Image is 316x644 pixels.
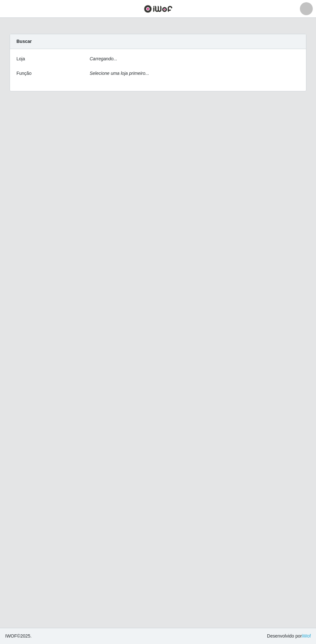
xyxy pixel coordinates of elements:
[16,55,25,62] label: Loja
[16,70,32,77] label: Função
[267,633,311,639] span: Desenvolvido por
[5,633,32,639] span: © 2025 .
[302,633,311,639] a: iWof
[90,56,117,61] i: Carregando...
[5,633,17,639] span: IWOF
[144,5,173,13] img: CoreUI Logo
[16,39,32,44] strong: Buscar
[90,71,149,76] i: Selecione uma loja primeiro...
